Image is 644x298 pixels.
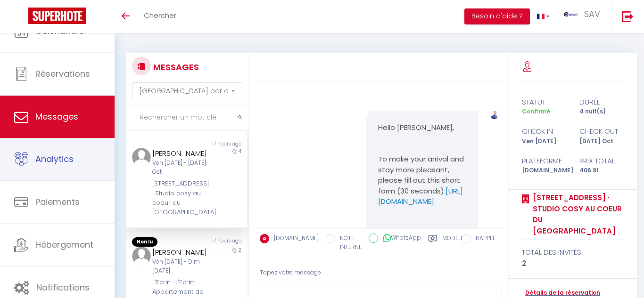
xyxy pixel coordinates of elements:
[378,186,463,207] a: [URL][DOMAIN_NAME]
[132,148,151,167] img: ...
[516,97,573,108] div: statut
[522,289,600,298] a: Détails de la réservation
[378,154,466,207] p: To make your arrival and stay more pleasant, please fill out this short form (30 seconds):
[151,56,199,78] h3: MESSAGES
[522,107,550,115] span: Confirmé
[516,155,573,167] div: Plateforme
[573,166,630,175] div: 406.91
[464,8,530,24] button: Besoin d'aide ?
[573,126,630,137] div: check out
[573,155,630,167] div: Prix total
[516,126,573,137] div: check in
[126,105,248,131] input: Rechercher un mot clé
[522,247,624,258] div: total des invités
[378,122,466,133] p: Hello [PERSON_NAME],
[35,153,74,165] span: Analytics
[144,10,176,20] span: Chercher
[187,237,248,247] div: 17 hours ago
[132,237,157,247] span: Non lu
[564,12,578,16] img: ...
[516,137,573,146] div: Ven [DATE]
[152,179,211,217] div: [STREET_ADDRESS] · Studio cosy au coeur du [GEOGRAPHIC_DATA]
[573,107,630,116] div: 4 nuit(s)
[132,247,151,266] img: ...
[522,258,624,269] div: 2
[152,258,211,275] div: Ven [DATE] - Dim [DATE]
[471,234,495,244] label: RAPPEL
[442,234,467,253] label: Modèles
[260,261,502,284] div: Tapez votre message
[622,10,634,22] img: logout
[35,111,78,122] span: Messages
[152,247,211,258] div: [PERSON_NAME]
[35,239,93,251] span: Hébergement
[573,97,630,108] div: durée
[269,234,319,244] label: [DOMAIN_NAME]
[187,140,248,148] div: 17 hours ago
[378,234,421,244] label: WhatsApp
[35,25,84,37] span: Calendriers
[584,8,600,20] span: SAV
[490,111,499,120] img: ...
[239,247,241,254] span: 2
[35,196,80,208] span: Paiements
[35,68,90,80] span: Réservations
[152,148,211,159] div: [PERSON_NAME]
[573,137,630,146] div: [DATE] Oct
[36,282,90,294] span: Notifications
[335,234,362,252] label: NOTE INTERNE
[529,192,624,236] a: [STREET_ADDRESS] · Studio cosy au coeur du [GEOGRAPHIC_DATA]
[516,166,573,175] div: [DOMAIN_NAME]
[239,148,241,155] span: 4
[152,159,211,177] div: Ven [DATE] - [DATE] Oct
[28,8,86,24] img: Super Booking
